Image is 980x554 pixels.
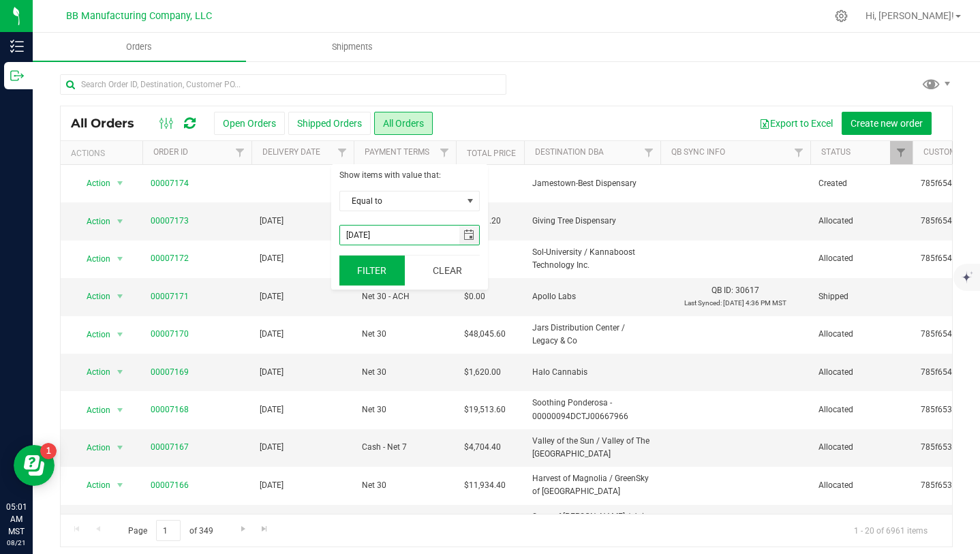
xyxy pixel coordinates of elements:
span: Net 30 - ACH [362,290,448,303]
span: All Orders [71,116,148,131]
span: Action [74,438,111,457]
span: Action [74,401,111,420]
span: Giving Tree Dispensary [532,215,652,228]
span: select [112,212,129,231]
span: select [112,249,129,268]
span: Action [74,212,111,231]
div: Manage settings [833,10,850,22]
a: Filter [331,141,354,164]
span: Soothing Ponderosa - 00000094DCTJ00667966 [532,397,652,422]
a: Go to the last page [255,520,275,538]
a: Filter [890,141,913,164]
a: Total Price [467,149,516,158]
span: Net 30 [362,403,448,416]
span: Action [74,476,111,495]
a: 00007172 [151,252,189,265]
span: Created [818,177,904,190]
a: Delivery Date [262,147,320,157]
a: Order ID [153,147,188,157]
button: Export to Excel [750,112,842,135]
a: 00007171 [151,290,189,303]
a: Filter [229,141,251,164]
input: Value [340,226,459,245]
a: 00007174 [151,177,189,190]
span: BB Manufacturing Company, LLC [66,10,212,22]
a: Payment Terms [365,147,429,157]
a: Filter [638,141,660,164]
span: Action [74,174,111,193]
span: Hi, [PERSON_NAME]! [866,10,954,21]
span: Action [74,287,111,306]
a: 00007166 [151,479,189,492]
span: select [112,401,129,420]
span: Jamestown-Best Dispensary [532,177,652,190]
a: Filter [433,141,456,164]
span: [DATE] [260,479,284,492]
a: 00007173 [151,215,189,228]
a: 00007170 [151,328,189,341]
iframe: Resource center unread badge [40,443,57,459]
span: Orders [108,41,170,53]
button: Open Orders [214,112,285,135]
input: Search Order ID, Destination, Customer PO... [60,74,506,95]
span: [DATE] [260,215,284,228]
span: select [112,174,129,193]
span: select [112,438,129,457]
span: Halo Cannabis [532,366,652,379]
a: Status [821,147,851,157]
span: Allocated [818,328,904,341]
span: Action [74,249,111,268]
span: [DATE] [260,441,284,454]
span: select [112,325,129,344]
span: [DATE] [260,290,284,303]
button: All Orders [374,112,433,135]
span: Net 30 [362,366,448,379]
button: Clear [414,256,480,286]
span: Create new order [851,118,923,129]
span: Page of 349 [117,520,224,541]
span: Equal to [340,191,462,211]
button: Shipped Orders [288,112,371,135]
a: QB Sync Info [671,147,725,157]
span: Last Synced: [684,299,722,307]
a: Destination DBA [535,147,604,157]
form: Show items with value that: [331,164,488,290]
span: Net 30 [362,479,448,492]
span: Net 30 [362,328,448,341]
span: Operator [339,191,480,211]
a: 00007169 [151,366,189,379]
inline-svg: Inventory [10,40,24,53]
a: Orders [33,33,246,61]
span: Cash - Net 7 [362,441,448,454]
span: Allocated [818,403,904,416]
a: Shipments [246,33,459,61]
div: Actions [71,149,137,158]
span: select [112,363,129,382]
span: Harvest of Magnolia / GreenSky of [GEOGRAPHIC_DATA] [532,472,652,498]
p: 05:01 AM MST [6,501,27,538]
span: select [112,476,129,495]
a: Filter [788,141,810,164]
span: Action [74,325,111,344]
span: Shipped [818,290,904,303]
inline-svg: Outbound [10,69,24,82]
input: 1 [156,520,181,541]
button: Create new order [842,112,932,135]
span: 1 - 20 of 6961 items [843,520,938,540]
span: Allocated [818,215,904,228]
a: 00007167 [151,441,189,454]
iframe: Resource center [14,445,55,486]
div: Show items with value that: [339,170,480,181]
span: Allocated [818,252,904,265]
a: 00007168 [151,403,189,416]
span: [DATE] [260,403,284,416]
span: $11,934.40 [464,479,506,492]
button: Filter [339,256,405,286]
span: $48,045.60 [464,328,506,341]
p: 08/21 [6,538,27,548]
span: select [459,226,479,245]
span: $19,513.60 [464,403,506,416]
span: select [462,191,479,211]
span: Action [74,363,111,382]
